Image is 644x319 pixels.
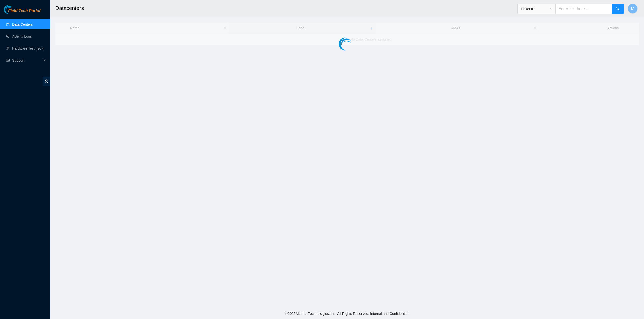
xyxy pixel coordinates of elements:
[50,308,644,319] footer: © 2025 Akamai Technologies, Inc. All Rights Reserved. Internal and Confidential.
[631,6,634,12] span: M
[612,4,624,14] button: search
[12,22,33,26] a: Data Centers
[6,59,10,62] span: read
[4,5,25,14] img: Akamai Technologies
[4,9,40,16] a: Akamai TechnologiesField Tech Portal
[555,4,612,14] input: Enter text here...
[8,9,40,13] span: Field Tech Portal
[12,46,44,50] a: Hardware Test (isok)
[628,4,638,14] button: M
[12,55,42,66] span: Support
[616,7,620,11] span: search
[12,34,32,38] a: Activity Logs
[521,5,552,13] span: Ticket ID
[43,77,50,86] span: double-left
